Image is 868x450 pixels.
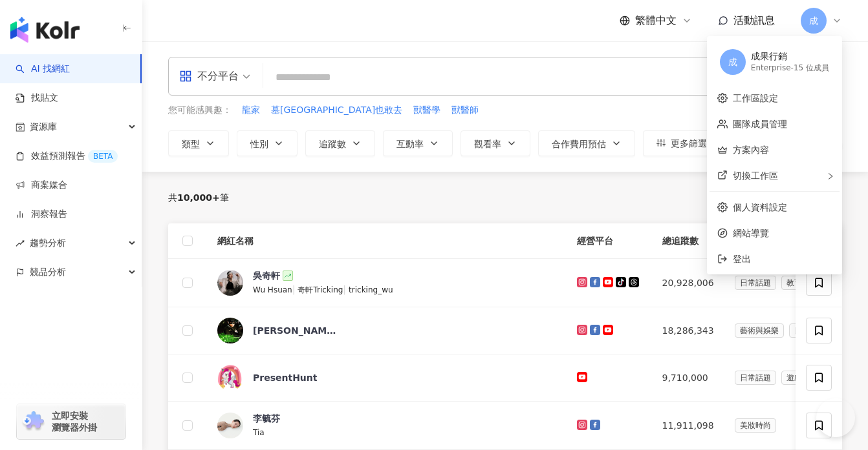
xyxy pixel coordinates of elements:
button: 合作費用預估 [538,130,635,156]
a: 效益預測報告BETA [16,150,118,163]
button: 互動率 [383,130,453,156]
span: 10,000+ [177,192,220,203]
a: KOL Avatar吳奇軒Wu Hsuan|奇軒Tricking|tricking_wu [217,269,556,296]
span: 性別 [250,139,268,149]
span: 日常話題 [735,371,776,385]
span: 成 [728,55,737,69]
img: KOL Avatar [217,318,243,343]
span: 切換工作區 [733,170,778,181]
span: right [827,172,834,180]
span: appstore [179,70,192,83]
span: 獸醫學 [413,104,440,117]
a: 工作區設定 [733,93,778,103]
span: 日常話題 [789,323,830,338]
button: 龍家 [241,103,261,118]
div: PresentHunt [253,371,318,384]
span: 追蹤數 [319,139,346,149]
a: 方案內容 [733,145,769,155]
a: KOL Avatar李毓芬Tia [217,412,556,439]
span: 網站導覽 [733,226,832,240]
div: 不分平台 [179,66,239,87]
span: 您可能感興趣： [168,104,232,117]
button: 追蹤數 [305,130,375,156]
a: KOL AvatarPresentHunt [217,365,556,391]
span: 龍家 [242,104,260,117]
span: tricking_wu [349,285,393,294]
button: 獸醫學 [413,103,441,118]
a: 商案媒合 [16,179,67,192]
span: 活動訊息 [733,14,775,26]
button: 獸醫師 [451,103,479,118]
img: chrome extension [21,411,46,432]
span: 互動率 [396,139,424,149]
a: chrome extension立即安裝 瀏覽器外掛 [17,404,125,439]
img: KOL Avatar [217,270,243,296]
span: 觀看率 [474,139,501,149]
td: 18,286,343 [652,307,724,354]
span: 藝術與娛樂 [735,323,784,338]
th: 經營平台 [567,223,652,259]
div: 共 筆 [168,192,229,203]
span: 獸醫師 [451,104,479,117]
span: Wu Hsuan [253,285,292,294]
span: 墓[GEOGRAPHIC_DATA]也敢去 [271,104,402,117]
button: 墓[GEOGRAPHIC_DATA]也敢去 [270,103,403,118]
span: 成 [809,14,818,28]
span: 更多篩選 [671,138,707,148]
button: 類型 [168,130,229,156]
span: 趨勢分析 [30,229,66,258]
div: Enterprise - 15 位成員 [751,63,829,74]
img: KOL Avatar [217,413,243,438]
iframe: Help Scout Beacon - Open [816,398,855,437]
th: 網紅名稱 [207,223,567,259]
div: 成果行銷 [751,50,829,63]
img: KOL Avatar [217,365,243,391]
span: 登出 [733,254,751,264]
td: 9,710,000 [652,354,724,402]
span: Tia [253,428,265,437]
span: | [292,284,298,294]
span: 教育與學習 [781,276,830,290]
span: 日常話題 [735,276,776,290]
span: 競品分析 [30,258,66,287]
th: 總追蹤數 [652,223,724,259]
a: 找貼文 [16,92,58,105]
span: rise [16,239,25,248]
img: logo [10,17,80,43]
span: 美妝時尚 [735,418,776,433]
span: 類型 [182,139,200,149]
button: 更多篩選 [643,130,721,156]
span: 立即安裝 瀏覽器外掛 [52,410,97,433]
span: 資源庫 [30,112,57,141]
span: 合作費用預估 [552,139,606,149]
div: 李毓芬 [253,412,280,425]
a: KOL Avatar[PERSON_NAME] [PERSON_NAME] [217,318,556,343]
span: | [343,284,349,294]
a: 團隊成員管理 [733,119,787,129]
span: 奇軒Tricking [298,285,343,294]
button: 性別 [237,130,298,156]
span: 遊戲 [781,371,807,385]
a: 個人資料設定 [733,202,787,212]
td: 11,911,098 [652,402,724,450]
span: 繁體中文 [635,14,677,28]
a: 洞察報告 [16,208,67,221]
button: 觀看率 [461,130,530,156]
a: searchAI 找網紅 [16,63,70,76]
td: 20,928,006 [652,259,724,307]
div: 吳奇軒 [253,269,280,282]
div: [PERSON_NAME] [PERSON_NAME] [253,324,337,337]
